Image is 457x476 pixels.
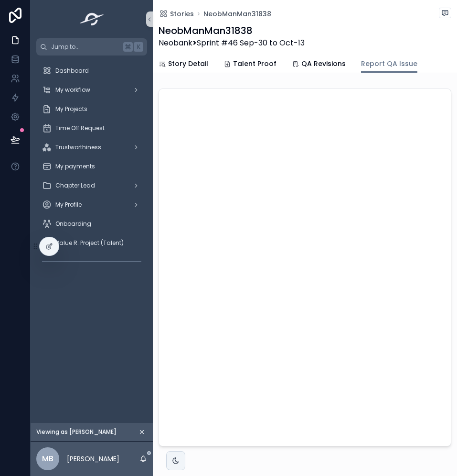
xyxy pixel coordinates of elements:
[55,220,91,228] span: Onboarding
[361,55,417,73] a: Report QA Issue
[233,59,276,68] span: Talent Proof
[301,59,346,68] span: QA Revisions
[159,24,305,37] h1: NeobManMan31838
[36,234,147,252] a: Value R. Project (Talent)
[55,86,90,94] span: My workflow
[168,59,208,68] span: Story Detail
[55,163,95,170] span: My payments
[203,9,271,19] a: NeobManMan31838
[36,196,147,213] a: My Profile
[159,55,208,74] a: Story Detail
[55,182,95,189] span: Chapter Lead
[55,124,105,132] span: Time Off Request
[36,38,147,55] button: Jump to...K
[36,100,147,118] a: My Projects
[77,11,107,27] img: App logo
[36,62,147,79] a: Dashboard
[42,453,53,465] span: MB
[192,37,197,48] strong: >
[36,81,147,99] a: My workflow
[170,9,194,19] span: Stories
[292,55,346,74] a: QA Revisions
[135,43,142,51] span: K
[55,67,89,75] span: Dashboard
[51,43,119,51] span: Jump to...
[36,428,117,436] span: Viewing as [PERSON_NAME]
[67,454,119,464] p: [PERSON_NAME]
[361,59,417,68] span: Report QA Issue
[223,55,276,74] a: Talent Proof
[55,144,101,151] span: Trustworthiness
[55,201,82,209] span: My Profile
[31,55,153,281] div: scrollable content
[55,105,87,113] span: My Projects
[159,9,194,19] a: Stories
[36,139,147,156] a: Trustworthiness
[159,37,305,49] span: Neobank Sprint #46 Sep-30 to Oct-13
[36,120,147,137] a: Time Off Request
[36,158,147,175] a: My payments
[36,215,147,232] a: Onboarding
[36,177,147,194] a: Chapter Lead
[55,239,124,247] span: Value R. Project (Talent)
